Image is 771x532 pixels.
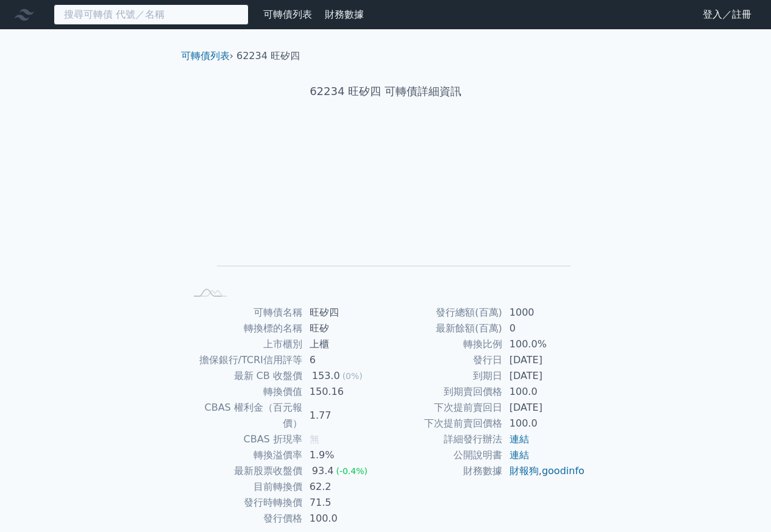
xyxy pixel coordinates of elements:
a: 財報狗 [510,465,539,477]
td: 可轉債名稱 [186,305,302,321]
td: 到期日 [386,368,502,384]
td: 財務數據 [386,463,502,479]
td: 轉換價值 [186,384,302,400]
span: (-0.4%) [336,466,368,476]
h1: 62234 旺矽四 可轉債詳細資訊 [171,83,600,100]
td: 1.77 [302,400,386,431]
td: 發行總額(百萬) [386,305,502,321]
td: 最新 CB 收盤價 [186,368,302,384]
li: 62234 旺矽四 [236,49,300,63]
span: (0%) [343,371,363,381]
td: 100.0 [502,384,586,400]
td: 6 [302,352,386,368]
div: 153.0 [310,368,343,384]
td: 發行日 [386,352,502,368]
td: 下次提前賣回價格 [386,416,502,431]
td: 1.9% [302,447,386,463]
td: 發行時轉換價 [186,495,302,511]
a: 連結 [510,433,529,445]
td: [DATE] [502,368,586,384]
td: 上市櫃別 [186,336,302,352]
td: 轉換標的名稱 [186,321,302,336]
td: 到期賣回價格 [386,384,502,400]
td: 100.0 [302,511,386,527]
td: 100.0% [502,336,586,352]
td: [DATE] [502,400,586,416]
td: 下次提前賣回日 [386,400,502,416]
td: 轉換溢價率 [186,447,302,463]
a: 可轉債列表 [263,9,312,20]
a: 連結 [510,449,529,461]
td: 目前轉換價 [186,479,302,495]
td: 最新股票收盤價 [186,463,302,479]
input: 搜尋可轉債 代號／名稱 [54,4,249,25]
td: 上櫃 [302,336,386,352]
td: 詳細發行辦法 [386,431,502,447]
td: 發行價格 [186,511,302,527]
a: 可轉債列表 [181,50,230,62]
td: , [502,463,586,479]
td: [DATE] [502,352,586,368]
td: 最新餘額(百萬) [386,321,502,336]
span: 無 [310,433,319,445]
td: CBAS 權利金（百元報價） [186,400,302,431]
td: 轉換比例 [386,336,502,352]
li: › [181,49,233,63]
td: 擔保銀行/TCRI信用評等 [186,352,302,368]
td: CBAS 折現率 [186,431,302,447]
div: 93.4 [310,463,336,479]
td: 1000 [502,305,586,321]
td: 62.2 [302,479,386,495]
td: 旺矽 [302,321,386,336]
a: 財務數據 [325,9,364,20]
g: Chart [205,138,571,284]
td: 公開說明書 [386,447,502,463]
td: 71.5 [302,495,386,511]
td: 旺矽四 [302,305,386,321]
td: 100.0 [502,416,586,431]
td: 0 [502,321,586,336]
a: 登入／註冊 [693,5,761,24]
a: goodinfo [542,465,584,477]
td: 150.16 [302,384,386,400]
